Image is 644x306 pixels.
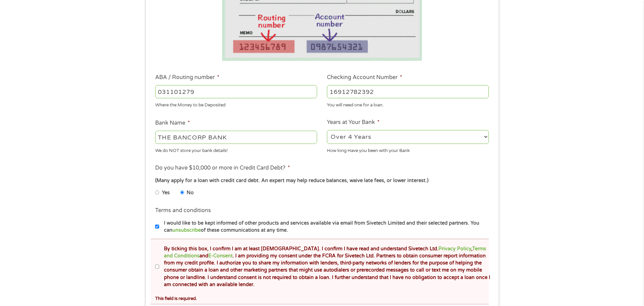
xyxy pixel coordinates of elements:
div: How long Have you been with your Bank [327,145,489,154]
a: Privacy Policy [438,246,471,252]
a: E-Consent [208,253,233,259]
label: Checking Account Number [327,74,402,81]
label: Years at Your Bank [327,119,380,126]
label: Bank Name [155,120,190,127]
label: I would like to be kept informed of other products and services available via email from Sivetech... [159,220,491,234]
div: You will need one for a loan. [327,99,489,108]
div: Where the Money to be Deposited [155,99,317,108]
a: unsubscribe [172,227,201,233]
input: 263177916 [155,85,317,98]
label: By ticking this box, I confirm I am at least [DEMOGRAPHIC_DATA]. I confirm I have read and unders... [159,245,491,288]
div: We do NOT store your bank details! [155,145,317,154]
label: ABA / Routing number [155,74,219,81]
input: 345634636 [327,85,489,98]
div: This field is required. [155,293,488,302]
label: Terms and conditions [155,207,211,214]
div: (Many apply for a loan with credit card debt. An expert may help reduce balances, waive late fees... [155,177,488,184]
a: Terms and Conditions [164,246,486,259]
label: Yes [162,189,170,197]
label: No [187,189,194,197]
label: Do you have $10,000 or more in Credit Card Debt? [155,164,290,172]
